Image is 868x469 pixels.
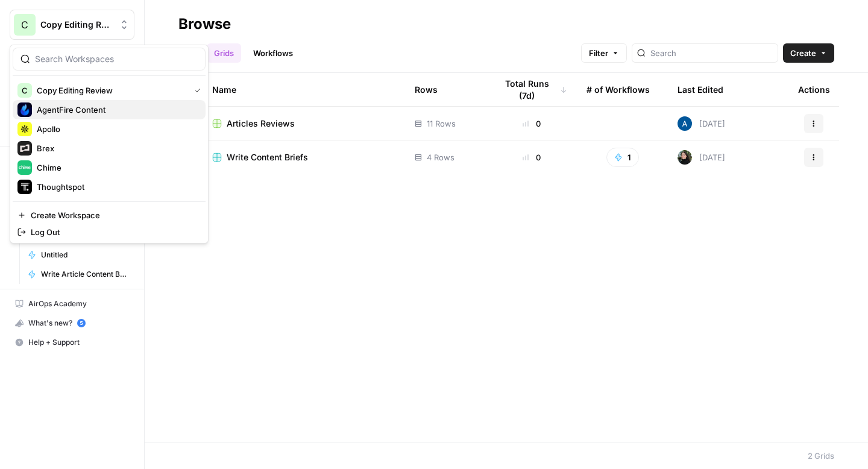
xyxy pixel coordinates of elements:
div: Name [212,73,395,106]
div: # of Workflows [587,73,650,106]
span: Help + Support [28,337,129,348]
button: Workspace: Copy Editing Review [10,10,134,40]
a: Write Content Briefs [212,151,395,163]
span: AgentFire Content [37,104,196,116]
button: Filter [581,43,627,63]
a: Articles Reviews [212,118,395,130]
span: Apollo [37,123,196,135]
img: AgentFire Content Logo [17,102,32,117]
span: Create [790,47,816,59]
div: [DATE] [678,116,725,131]
div: Actions [798,73,830,106]
div: Total Runs (7d) [496,73,567,106]
input: Search Workspaces [35,53,198,65]
div: 0 [496,151,567,163]
div: 0 [496,118,567,130]
img: Apollo Logo [17,122,32,136]
img: he81ibor8lsei4p3qvg4ugbvimgp [678,116,692,131]
span: Brex [37,142,196,154]
span: C [22,84,28,96]
button: Help + Support [10,333,134,352]
a: Workflows [246,43,300,63]
span: Write Content Briefs [227,151,308,163]
a: 5 [77,319,86,327]
span: Copy Editing Review [40,19,113,31]
a: Untitled [22,245,134,265]
span: Log Out [31,226,196,238]
div: What's new? [10,314,134,332]
a: Log Out [13,224,206,241]
span: Write Article Content Brief [41,269,129,280]
span: Filter [589,47,608,59]
a: All [178,43,202,63]
a: Create Workspace [13,207,206,224]
button: What's new? 5 [10,313,134,333]
span: 11 Rows [427,118,456,130]
span: 4 Rows [427,151,454,163]
img: eoqc67reg7z2luvnwhy7wyvdqmsw [678,150,692,165]
span: Untitled [41,250,129,260]
a: Write Article Content Brief [22,265,134,284]
span: C [21,17,28,32]
span: Thoughtspot [37,181,196,193]
img: Brex Logo [17,141,32,156]
div: Rows [415,73,438,106]
span: AirOps Academy [28,298,129,309]
button: Create [783,43,834,63]
div: Workspace: Copy Editing Review [10,45,209,244]
span: Copy Editing Review [37,84,185,96]
input: Search [650,47,773,59]
div: 2 Grids [808,450,834,462]
a: Grids [207,43,241,63]
span: Chime [37,162,196,174]
div: [DATE] [678,150,725,165]
button: 1 [606,148,639,167]
span: Create Workspace [31,209,196,221]
a: AirOps Academy [10,294,134,313]
div: Last Edited [678,73,723,106]
img: Chime Logo [17,160,32,175]
img: Thoughtspot Logo [17,180,32,194]
span: Articles Reviews [227,118,295,130]
div: Browse [178,14,231,34]
text: 5 [80,320,83,326]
